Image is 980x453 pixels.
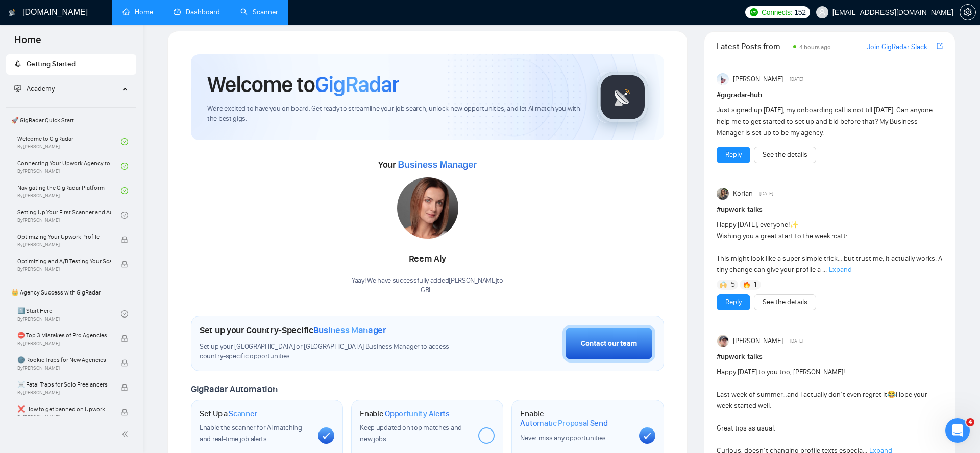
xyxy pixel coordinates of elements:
span: Keep updated on top matches and new jobs. [360,423,462,443]
button: See the details [754,294,816,310]
span: 1 [754,280,756,290]
span: [DATE] [759,189,773,198]
span: GigRadar Automation [191,383,277,395]
h1: # upwork-talks [717,204,943,215]
span: Happy [DATE], everyone! Wishing you a great start to the week :catt: This might look like a super... [717,220,942,274]
a: setting [960,8,976,16]
span: 5 [731,280,735,290]
span: export [937,42,943,50]
span: [DATE] [790,75,803,84]
span: Academy [27,84,55,93]
button: Reply [717,294,750,310]
span: fund-projection-screen [14,85,21,92]
span: ❌ How to get banned on Upwork [17,404,111,414]
button: See the details [754,147,816,163]
span: Business Manager [313,325,386,336]
span: lock [121,409,128,416]
span: lock [121,384,128,391]
span: Korlan [733,188,753,199]
span: 4 [966,418,974,426]
h1: Welcome to [207,71,399,98]
a: Join GigRadar Slack Community [867,41,935,53]
span: Academy [14,84,55,93]
a: dashboardDashboard [174,8,220,16]
span: Home [6,33,50,54]
span: Just signed up [DATE], my onboarding call is not till [DATE]. Can anyone help me to get started t... [717,106,933,137]
span: 😂 [887,390,896,399]
span: Optimizing Your Upwork Profile [17,232,111,242]
img: gigradar-logo.png [597,72,648,123]
span: ✨ [790,220,798,229]
h1: Set Up a [200,409,257,419]
img: 1706121099010-multi-260.jpg [397,177,458,239]
a: searchScanner [240,8,278,16]
a: See the details [763,297,807,308]
img: Korlan [717,188,729,200]
h1: Enable [360,409,450,419]
h1: # upwork-talks [717,351,943,363]
span: By [PERSON_NAME] [17,390,111,396]
span: Enable the scanner for AI matching and real-time job alerts. [200,423,302,443]
a: Navigating the GigRadar PlatformBy[PERSON_NAME] [17,179,121,202]
span: Opportunity Alerts [385,409,450,419]
span: Set up your [GEOGRAPHIC_DATA] or [GEOGRAPHIC_DATA] Business Manager to access country-specific op... [200,342,473,361]
span: setting [960,8,975,16]
span: check-circle [121,310,128,318]
span: Business Manager [398,160,476,170]
button: setting [960,4,976,20]
h1: Set up your Country-Specific [200,325,386,336]
img: logo [9,5,16,21]
span: 👑 Agency Success with GigRadar [7,282,135,303]
span: lock [121,335,128,342]
span: ☠️ Fatal Traps for Solo Freelancers [17,379,111,390]
span: user [819,9,826,16]
a: Reply [725,149,742,161]
button: Contact our team [562,325,655,363]
h1: Enable [520,409,630,428]
span: By [PERSON_NAME] [17,341,111,347]
img: 🙌 [720,281,727,288]
span: Scanner [229,409,257,419]
span: lock [121,359,128,367]
span: Optimizing and A/B Testing Your Scanner for Better Results [17,256,111,266]
img: upwork-logo.png [750,8,758,16]
span: 🚀 GigRadar Quick Start [7,110,135,130]
div: Contact our team [581,338,637,349]
span: double-left [121,429,132,439]
span: Your [378,159,477,170]
span: We're excited to have you on board. Get ready to streamline your job search, unlock new opportuni... [207,104,580,124]
span: By [PERSON_NAME] [17,242,111,248]
img: Anisuzzaman Khan [717,73,729,85]
li: Getting Started [6,54,136,75]
a: Welcome to GigRadarBy[PERSON_NAME] [17,130,121,153]
img: 🔥 [743,281,750,288]
span: 🌚 Rookie Traps for New Agencies [17,355,111,365]
div: Yaay! We have successfully added [PERSON_NAME] to [352,276,503,296]
a: See the details [763,149,807,161]
span: check-circle [121,187,128,194]
a: homeHome [122,8,153,16]
span: GigRadar [315,71,399,98]
span: lock [121,261,128,268]
span: By [PERSON_NAME] [17,266,111,273]
span: rocket [14,60,21,67]
span: Expand [829,265,852,274]
span: check-circle [121,163,128,170]
span: Automatic Proposal Send [520,418,607,428]
span: Never miss any opportunities. [520,434,607,442]
a: Setting Up Your First Scanner and Auto-BidderBy[PERSON_NAME] [17,204,121,227]
a: export [937,41,943,51]
span: lock [121,236,128,243]
span: check-circle [121,138,128,145]
span: [PERSON_NAME] [733,335,783,347]
div: Reem Aly [352,251,503,268]
span: 152 [794,7,805,18]
p: GBL . [352,286,503,296]
a: Connecting Your Upwork Agency to GigRadarBy[PERSON_NAME] [17,155,121,177]
iframe: Intercom live chat [945,418,970,443]
span: Getting Started [27,60,76,69]
span: By [PERSON_NAME] [17,365,111,371]
span: Connects: [762,7,792,18]
span: [PERSON_NAME] [733,74,783,85]
span: By [PERSON_NAME] [17,414,111,420]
